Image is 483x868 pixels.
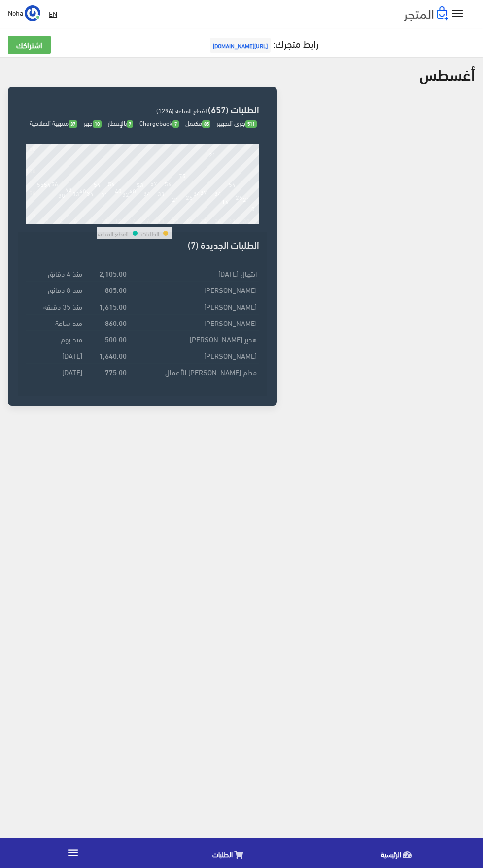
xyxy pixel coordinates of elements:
[26,240,259,249] h3: الطلبات الجديدة (7)
[202,120,211,128] span: 85
[26,282,85,298] td: منذ 8 دقائق
[172,217,179,224] div: 20
[69,120,77,128] span: 37
[74,217,77,224] div: 6
[105,366,127,377] strong: 775.00
[404,6,448,21] img: .
[156,105,208,116] span: القطع المباعة (1296)
[8,6,23,19] span: Noha
[25,5,40,21] img: ...
[146,840,314,866] a: الطلبات
[200,217,207,224] div: 24
[143,217,150,224] div: 16
[99,350,127,361] strong: 1,640.00
[243,217,250,224] div: 30
[8,5,40,21] a: ... Noha
[129,282,260,298] td: [PERSON_NAME]
[214,217,221,224] div: 26
[26,265,85,282] td: منذ 4 دقائق
[210,38,271,53] span: [URL][DOMAIN_NAME]
[45,217,49,224] div: 2
[108,117,133,129] span: بالإنتظار
[97,227,129,239] td: القطع المباعة
[212,848,233,860] span: الطلبات
[129,331,260,347] td: هدير [PERSON_NAME]
[129,347,260,363] td: [PERSON_NAME]
[99,268,127,279] strong: 2,105.00
[314,840,483,866] a: الرئيسية
[419,65,475,82] h2: أغسطس
[158,217,165,224] div: 18
[207,34,318,52] a: رابط متجرك:[URL][DOMAIN_NAME]
[381,848,401,860] span: الرئيسية
[45,5,61,23] a: EN
[129,217,136,224] div: 14
[229,217,236,224] div: 28
[105,333,127,344] strong: 500.00
[141,227,160,239] td: الطلبات
[115,217,122,224] div: 12
[60,217,63,224] div: 4
[99,301,127,312] strong: 1,615.00
[185,117,211,129] span: مكتمل
[245,120,257,128] span: 511
[26,298,85,314] td: منذ 35 دقيقة
[129,363,260,380] td: مدام [PERSON_NAME] الأعمال
[129,298,260,314] td: [PERSON_NAME]
[101,217,108,224] div: 10
[26,331,85,347] td: منذ يوم
[450,7,465,21] i: 
[129,265,260,282] td: ابتهال [DATE]
[105,317,127,328] strong: 860.00
[30,117,77,129] span: منتهية الصلاحية
[139,117,179,129] span: Chargeback
[67,846,79,859] i: 
[172,120,179,128] span: 7
[26,105,259,114] h3: الطلبات (657)
[49,7,57,20] u: EN
[84,117,102,129] span: جهز
[93,120,102,128] span: 10
[105,284,127,295] strong: 805.00
[26,347,85,363] td: [DATE]
[217,117,257,129] span: جاري التجهيز
[129,314,260,330] td: [PERSON_NAME]
[26,363,85,380] td: [DATE]
[8,36,51,54] a: اشتراكك
[127,120,133,128] span: 7
[88,217,92,224] div: 8
[26,314,85,330] td: منذ ساعة
[186,217,193,224] div: 22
